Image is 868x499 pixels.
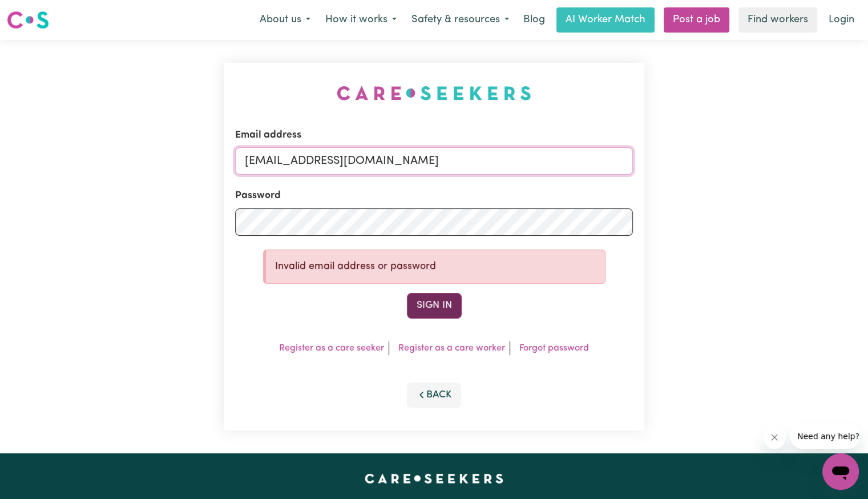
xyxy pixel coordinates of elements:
[235,128,301,143] label: Email address
[7,10,49,30] img: Careseekers logo
[275,259,596,274] p: Invalid email address or password
[7,7,49,33] a: Careseekers logo
[516,7,552,33] a: Blog
[556,7,655,33] a: AI Worker Match
[664,7,729,33] a: Post a job
[404,8,516,32] button: Safety & resources
[407,293,462,318] button: Sign In
[738,7,817,33] a: Find workers
[235,147,633,175] input: Email address
[7,8,69,17] span: Need any help?
[279,344,384,353] a: Register as a care seeker
[519,344,589,353] a: Forgot password
[235,188,281,203] label: Password
[822,7,861,33] a: Login
[398,344,505,353] a: Register as a care worker
[790,424,859,449] iframe: Message from company
[763,426,786,449] iframe: Close message
[252,8,318,32] button: About us
[318,8,404,32] button: How it works
[822,453,859,490] iframe: Button to launch messaging window
[365,474,503,483] a: Careseekers home page
[407,383,462,408] button: Back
